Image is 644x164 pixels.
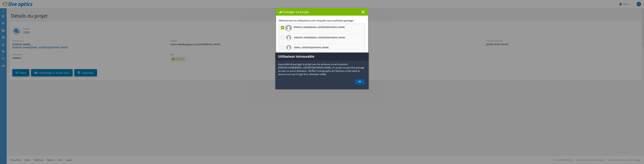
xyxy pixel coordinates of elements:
p: Impossible de partager le projet avec les adresses e-mail suivantes : [PERSON_NAME][EMAIL_ADDRESS... [275,63,369,76]
a: OK [355,79,365,84]
h3: [PERSON_NAME][EMAIL_ADDRESS][DOMAIN_NAME] [294,35,345,40]
h1: Utilisateur introuvable [275,53,369,60]
h1: Partager ce projet [279,10,365,14]
h3: [EMAIL_ADDRESS][DOMAIN_NAME] [294,45,329,50]
h3: [PERSON_NAME][EMAIL_ADDRESS][DOMAIN_NAME] [294,25,345,29]
img: Logo [286,45,291,50]
img: Logo [286,35,291,40]
img: user.png [285,25,292,31]
h3: Sélectionnez les utilisateurs avec lesquels vous souhaitez partager. [279,19,365,22]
